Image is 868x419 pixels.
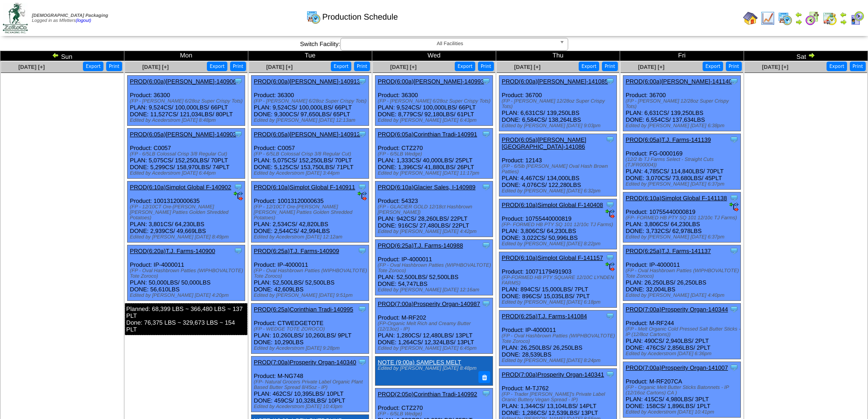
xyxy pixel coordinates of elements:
div: Edited by [PERSON_NAME] [DATE] 8:48pm [378,366,488,371]
span: Logged in as Mfetters [32,13,108,23]
a: [DATE] [+] [266,64,293,70]
span: [DATE] [+] [638,64,664,70]
img: Tooltip [482,299,491,308]
div: (FP - [PERSON_NAME] 6/28oz Super Crispy Tots) [378,98,493,104]
td: Mon [124,51,248,61]
div: (FP-Organic Melt Rich and Creamy Butter (12/13oz) - IP) [378,321,493,332]
div: (FP - Organic Melt Butter Sticks Batonnets - IP (12/16oz Cartons) CA ) [626,385,740,396]
a: PROD(6:25a)T.J. Farms-140988 [378,242,463,249]
img: arrowleft.gif [840,11,847,18]
a: PROD(6:25a)T.J. Farms-141084 [502,313,587,320]
button: Print [230,62,246,71]
div: (FP- FORMED HB PTY SQ 101 12/10c TJ Farms) [626,215,740,221]
img: calendarcustomer.gif [850,11,864,26]
img: Tooltip [482,129,491,139]
td: Fri [620,51,744,61]
div: (FP - WEDGE TOTE ZOROCO) [254,326,369,332]
div: Edited by [PERSON_NAME] [DATE] 6:37pm [626,234,740,240]
button: Export [83,62,103,71]
div: Edited by [PERSON_NAME] [DATE] 6:38pm [626,123,740,129]
img: Tooltip [729,77,739,86]
button: Print [354,62,370,71]
img: ediSmall.gif [234,191,243,201]
div: (FP - Oval Hashbrown Patties (WIPHBOVALTOTE) Tote Zoroco) [502,333,616,344]
a: PROD(6:10a)Simplot Global F-140408 [502,202,603,208]
img: Tooltip [358,246,367,255]
div: Edited by Acederstrom [DATE] 3:44pm [254,171,369,176]
a: PROD(6:05a)[PERSON_NAME][GEOGRAPHIC_DATA]-141086 [502,136,586,150]
div: (FP- Natural Grocers Private Label Organic Plant Based Butter Spread 8/45oz - IP) [254,379,369,390]
div: (FP - Oval Hashbrown Patties (WIPHBOVALTOTE) Tote Zoroco) [130,268,245,279]
div: Product: M-NG748 PLAN: 462CS / 10,395LBS / 10PLT DONE: 459CS / 10,328LBS / 10PLT [252,357,369,412]
div: Product: IP-4000011 PLAN: 26,250LBS / 26,250LBS DONE: 32,004LBS [623,245,741,301]
a: [DATE] [+] [514,64,540,70]
td: Sun [0,51,124,61]
div: Product: CTWEDGETOTE PLAN: 10,260LBS / 10,260LBS / 9PLT DONE: 10,290LBS [252,304,369,354]
a: PROD(6:05a)[PERSON_NAME]-140903 [130,131,236,138]
div: Edited by [PERSON_NAME] [DATE] 6:45pm [378,346,493,351]
div: (FP - [PERSON_NAME] 12/28oz Super Crispy Tots) [502,98,616,109]
a: [DATE] [+] [762,64,788,70]
img: Tooltip [729,363,739,372]
div: Product: IP-4000011 PLAN: 52,500LBS / 52,500LBS DONE: 54,747LBS [375,240,493,295]
img: Tooltip [234,246,243,255]
a: NOTE (9:00a) SAMPLES MELT [378,359,461,366]
div: Edited by Acederstrom [DATE] 10:43pm [254,404,369,409]
div: Edited by [PERSON_NAME] [DATE] 4:20pm [130,293,245,298]
button: Export [579,62,599,71]
div: Product: 36700 PLAN: 6,631CS / 139,250LBS DONE: 6,554CS / 137,634LBS [623,76,741,131]
a: [DATE] [+] [18,64,45,70]
div: Planned: 68,399 LBS ~ 366,480 LBS ~ 137 PLT Done: 76,375 LBS ~ 329,673 LBS ~ 154 PLT [125,303,247,335]
div: (FP - 6/5LB Colossal Crisp 3/8 Regular Cut) [254,151,369,157]
span: [DEMOGRAPHIC_DATA] Packaging [32,13,108,18]
div: Product: IP-4000011 PLAN: 52,500LBS / 52,500LBS DONE: 42,609LBS [252,245,369,301]
div: Product: M-RF207CA PLAN: 415CS / 4,980LBS / 3PLT DONE: 158CS / 1,896LBS / 1PLT [623,362,741,418]
button: Print [478,62,494,71]
img: Tooltip [606,370,615,379]
a: PROD(7:00a)Prosperity Organ-141007 [626,364,728,371]
span: All Facilities [344,38,556,49]
a: PROD(6:10a)Simplot Global F-141157 [502,254,603,261]
img: calendarblend.gif [805,11,820,26]
div: Product: 10755440000819 PLAN: 3,806CS / 64,230LBS DONE: 3,732CS / 62,978LBS [623,192,741,243]
img: arrowright.gif [795,18,802,26]
a: PROD(6:00a)[PERSON_NAME]-141140 [626,78,732,85]
div: (FP - 6/5LB Colossal Crisp 3/8 Regular Cut) [130,151,245,157]
a: PROD(6:05a)[PERSON_NAME]-140912 [254,131,360,138]
a: (logout) [76,18,91,23]
div: Edited by [PERSON_NAME] [DATE] 6:43pm [378,118,493,123]
div: (FP - Oval Hashbrown Patties (WIPHBOVALTOTE) Tote Zoroco) [378,263,493,274]
button: Export [827,62,847,71]
div: (FP - Melt Organic Cold Pressed Salt Butter Sticks - IP (12/8oz Cartons)) [626,326,740,337]
img: arrowright.gif [840,18,847,26]
div: Edited by [PERSON_NAME] [DATE] 12:16am [378,287,493,293]
button: Print [106,62,122,71]
div: Product: 36300 PLAN: 9,524CS / 100,000LBS / 66PLT DONE: 11,527CS / 121,034LBS / 80PLT [128,76,245,126]
div: Product: C0057 PLAN: 5,075CS / 152,250LBS / 70PLT DONE: 5,299CS / 158,970LBS / 74PLT [128,129,245,179]
a: PROD(6:25a)T.J. Farms-140909 [254,248,339,254]
img: ediSmall.gif [358,191,367,201]
div: Edited by [PERSON_NAME] [DATE] 4:40pm [626,293,740,298]
img: arrowleft.gif [52,52,59,59]
a: [DATE] [+] [390,64,416,70]
div: (FP - Trader [PERSON_NAME]'s Private Label Oranic Buttery Vegan Spread - IP) [502,392,616,403]
div: (FP - 12/10CT Ore-[PERSON_NAME] [PERSON_NAME] Patties Golden Shredded Potatoes) [254,204,369,221]
div: Product: 10013120000635 PLAN: 2,534CS / 42,820LBS DONE: 2,544CS / 42,994LBS [252,181,369,243]
div: Product: 54323 PLAN: 942CS / 28,260LBS / 22PLT DONE: 916CS / 27,480LBS / 22PLT [375,181,493,237]
img: Tooltip [234,129,243,139]
img: ediSmall.gif [606,262,615,271]
div: Product: CTZ270 PLAN: 1,333CS / 40,000LBS / 25PLT DONE: 1,396CS / 41,880LBS / 26PLT [375,129,493,179]
img: Tooltip [729,193,739,202]
img: Tooltip [729,135,739,144]
div: Product: IP-4000011 PLAN: 26,250LBS / 26,250LBS DONE: 28,539LBS [499,310,617,366]
a: PROD(6:25a)T.J. Farms-141137 [626,248,711,254]
a: PROD(6:00a)[PERSON_NAME]-140913 [254,78,360,85]
div: (FP-FORMED HB PTY SQUARE 12/10C LYNDEN FARMS) [502,275,616,286]
img: Tooltip [482,77,491,86]
button: Export [331,62,351,71]
div: Product: C0057 PLAN: 5,075CS / 152,250LBS / 70PLT DONE: 5,125CS / 153,750LBS / 71PLT [252,129,369,179]
div: Product: 10013120000635 PLAN: 3,801CS / 64,230LBS DONE: 2,939CS / 49,669LBS [128,181,245,243]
